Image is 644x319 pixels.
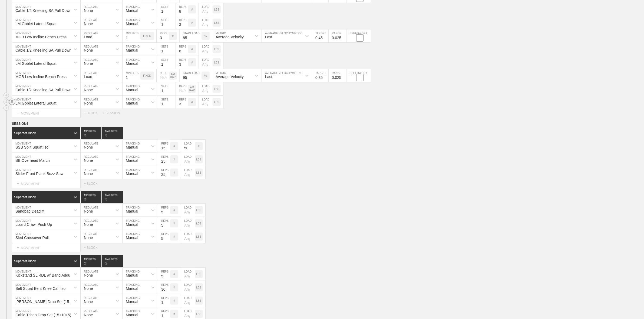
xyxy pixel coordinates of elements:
[172,35,174,38] p: #
[191,21,193,24] p: #
[126,8,138,13] div: Manual
[14,131,36,135] div: Superset Block
[196,222,202,225] p: LBS
[126,236,138,240] div: Manual
[12,109,81,118] div: MOVEMENT
[15,209,44,213] div: Sandbag Deadlift
[199,56,213,69] input: Any
[196,158,202,161] p: LBS
[196,235,202,238] p: LBS
[173,171,175,174] p: #
[181,166,195,179] input: Any
[15,88,71,92] div: Cable 1/2 Kneeling SA Pull Down
[17,181,19,186] span: +
[15,236,49,240] div: Sled Crossover Pull
[84,236,93,240] div: None
[126,209,138,213] div: Manual
[126,158,138,163] div: Manual
[199,3,213,16] input: Any
[216,35,244,39] div: Average Velocity
[126,61,138,66] div: Manual
[173,209,175,212] p: #
[180,69,202,82] input: Any
[181,230,195,243] input: Any
[15,222,52,227] div: Lizard Crawl Push Up
[199,82,213,95] input: Any
[196,171,202,174] p: LBS
[196,299,202,302] p: LBS
[15,313,71,317] div: Cable Tricep Drop Set (15+10+5)
[181,294,195,307] input: Any
[173,158,175,161] p: #
[84,48,93,52] div: None
[102,191,123,203] input: None
[196,313,202,315] p: LBS
[15,101,57,105] div: LM Goblet Lateral Squat
[191,48,193,51] p: #
[84,22,93,26] div: None
[617,293,644,319] iframe: Chat Widget
[181,268,195,281] input: Any
[214,8,219,11] p: LBS
[84,61,93,66] div: None
[15,35,67,39] div: MGB Low Incline Bench Press
[216,75,244,79] div: Average Velocity
[15,22,57,26] div: LM Goblet Lateral Squat
[199,16,213,29] input: Any
[173,273,175,276] p: #
[84,111,103,115] div: + BLOCK
[214,21,219,24] p: LBS
[12,122,28,126] span: SESSION 4
[15,273,74,277] div: Kickstand SL RDL w/ Band Adduction Iso
[126,101,138,105] div: Manual
[214,61,219,64] p: LBS
[15,172,63,176] div: Slider Front Plank Buzz Saw
[126,300,138,304] div: Manual
[15,48,71,52] div: Cable 1/2 Kneeling SA Pull Down
[188,86,196,92] p: AM RAP
[84,209,93,213] div: None
[15,61,57,66] div: LM Goblet Lateral Squat
[126,273,138,277] div: Manual
[181,204,195,217] input: Any
[126,48,138,52] div: Manual
[181,281,195,294] input: Any
[84,286,93,291] div: None
[15,145,48,149] div: SSB Split Squat Iso
[169,73,177,79] p: AM RAP
[102,127,123,139] input: None
[15,8,71,13] div: Cable 1/2 Kneeling SA Pull Down
[180,29,202,42] input: Any
[126,313,138,317] div: Manual
[196,209,202,212] p: LBS
[173,286,175,289] p: #
[173,222,175,225] p: #
[181,153,195,166] input: Any
[173,235,175,238] p: #
[191,61,193,64] p: #
[265,75,272,79] div: Last
[191,8,193,11] p: #
[214,48,219,51] p: LBS
[157,71,169,80] div: N/A
[181,217,195,230] input: Any
[103,111,124,115] div: + SESSION
[173,145,175,148] p: #
[14,259,36,263] div: Superset Block
[199,43,213,56] input: Any
[196,286,202,289] p: LBS
[84,35,92,39] div: Load
[84,101,93,105] div: None
[126,286,138,291] div: Manual
[17,245,19,250] span: +
[143,74,151,77] p: FIXED
[12,243,81,252] div: MOVEMENT
[84,246,103,250] div: + BLOCK
[196,273,202,276] p: LBS
[126,22,138,26] div: Manual
[126,222,138,227] div: Manual
[214,101,219,104] p: LBS
[173,313,175,315] p: #
[84,222,93,227] div: None
[84,145,93,149] div: None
